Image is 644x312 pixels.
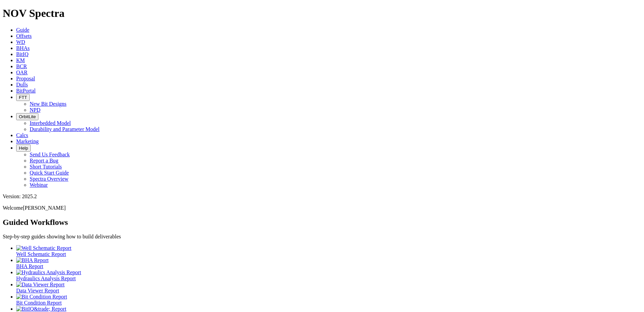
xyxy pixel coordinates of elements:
span: Data Viewer Report [16,288,59,293]
a: Data Viewer Report Data Viewer Report [16,282,641,293]
span: Well Schematic Report [16,251,66,257]
a: Send Us Feedback [30,152,70,157]
a: BCR [16,63,27,69]
img: Hydraulics Analysis Report [16,269,81,276]
img: BHA Report [16,257,49,263]
a: Interbedded Model [30,120,71,126]
a: OAR [16,70,28,75]
a: Calcs [16,132,28,138]
a: BHA Report BHA Report [16,257,641,269]
a: Proposal [16,76,35,81]
span: FTT [19,95,27,100]
img: Data Viewer Report [16,282,65,288]
button: FTT [16,94,30,101]
a: BitPortal [16,88,36,94]
span: BHA Report [16,263,43,269]
img: BitIQ&trade; Report [16,306,66,312]
a: BHAs [16,45,30,51]
a: Well Schematic Report Well Schematic Report [16,245,641,257]
p: Welcome [3,205,641,211]
a: Hydraulics Analysis Report Hydraulics Analysis Report [16,269,641,281]
a: Durability and Parameter Model [30,126,100,132]
a: Short Tutorials [30,164,62,170]
a: Webinar [30,182,48,188]
button: OrbitLite [16,113,38,120]
a: WD [16,39,25,45]
a: Bit Condition Report Bit Condition Report [16,294,641,306]
h2: Guided Workflows [3,218,641,227]
button: Help [16,145,31,152]
span: OrbitLite [19,114,36,119]
span: Hydraulics Analysis Report [16,276,76,281]
span: Bit Condition Report [16,300,62,306]
span: Help [19,146,28,151]
a: Report a Bug [30,158,58,163]
a: Offsets [16,33,32,39]
a: BitIQ [16,51,28,57]
a: New Bit Designs [30,101,66,107]
span: [PERSON_NAME] [23,205,66,211]
a: NPD [30,107,40,113]
a: Spectra Overview [30,176,68,182]
a: KM [16,57,25,63]
a: Marketing [16,138,39,144]
img: Bit Condition Report [16,294,67,300]
div: Version: 2025.2 [3,193,641,200]
p: Step-by-step guides showing how to build deliverables [3,234,641,240]
a: Dulls [16,82,28,87]
a: Guide [16,27,29,33]
h1: NOV Spectra [3,7,641,20]
a: Quick Start Guide [30,170,69,176]
img: Well Schematic Report [16,245,71,251]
